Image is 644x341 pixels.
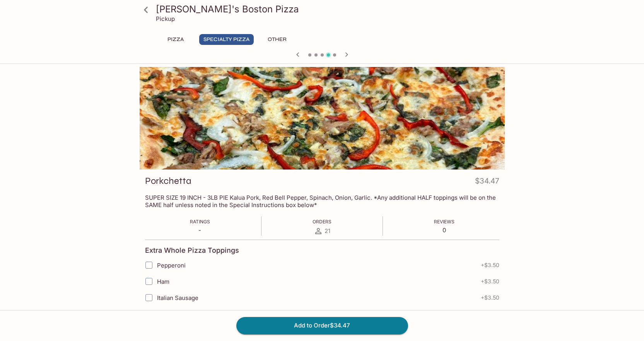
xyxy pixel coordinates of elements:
button: Pizza [158,34,193,45]
span: + $3.50 [481,278,499,284]
button: Add to Order$34.47 [236,317,408,334]
button: Other [260,34,295,45]
span: 21 [325,227,330,235]
span: Orders [313,219,331,224]
p: 0 [434,226,454,234]
div: Porkchetta [140,67,505,170]
span: Ham [157,278,169,285]
button: Specialty Pizza [199,34,254,45]
span: Pepperoni [157,262,186,269]
span: + $3.50 [481,262,499,268]
span: Italian Sausage [157,294,198,302]
h3: [PERSON_NAME]'s Boston Pizza [156,3,502,15]
h4: $34.47 [475,175,499,190]
h4: Extra Whole Pizza Toppings [145,246,239,255]
h3: Porkchetta [145,175,191,187]
span: + $3.50 [481,295,499,301]
p: - [190,226,210,234]
p: SUPER SIZE 19 INCH - 3LB PIE Kalua Pork, Red Bell Pepper, Spinach, Onion, Garlic. *Any additional... [145,194,499,209]
span: Ratings [190,219,210,224]
p: Pickup [156,15,175,22]
span: Reviews [434,219,454,224]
